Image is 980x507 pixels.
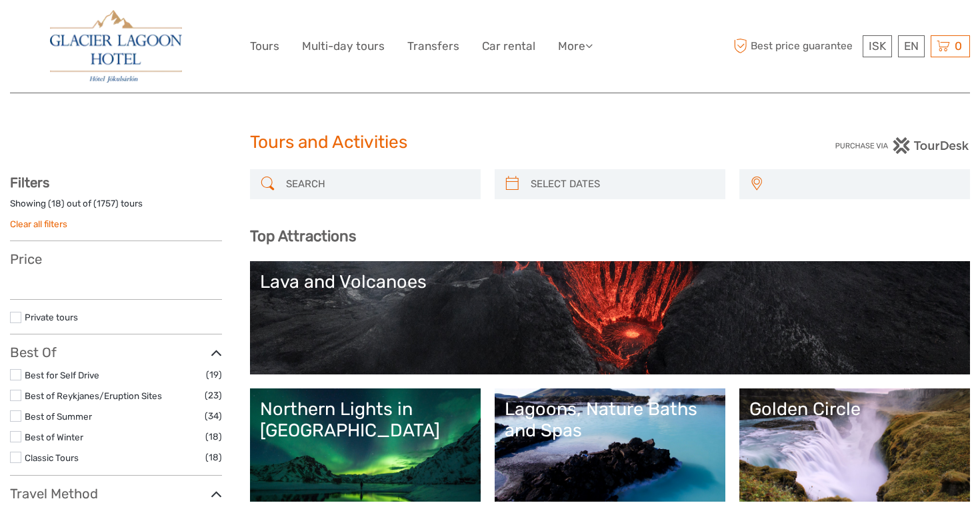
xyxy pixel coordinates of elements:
[206,367,222,382] span: (19)
[749,398,960,492] a: Golden Circle
[205,388,222,403] span: (23)
[302,37,385,56] a: Multi-day tours
[205,408,222,424] span: (34)
[482,37,535,56] a: Car rental
[260,398,471,492] a: Northern Lights in [GEOGRAPHIC_DATA]
[205,429,222,444] span: (18)
[25,452,79,463] a: Classic Tours
[260,271,960,292] div: Lava and Volcanoes
[51,197,61,210] label: 18
[505,398,715,442] div: Lagoons, Nature Baths and Spas
[10,251,222,267] h3: Price
[97,197,115,210] label: 1757
[25,432,83,442] a: Best of Winter
[25,312,78,322] a: Private tours
[749,398,960,420] div: Golden Circle
[10,344,222,360] h3: Best Of
[250,37,279,56] a: Tours
[10,486,222,502] h3: Travel Method
[898,35,925,57] div: EN
[250,132,730,153] h1: Tours and Activities
[50,10,182,83] img: 2790-86ba44ba-e5e5-4a53-8ab7-28051417b7bc_logo_big.jpg
[558,37,593,56] a: More
[407,37,459,56] a: Transfers
[505,398,715,492] a: Lagoons, Nature Baths and Spas
[281,173,474,196] input: SEARCH
[205,450,222,465] span: (18)
[260,398,471,442] div: Northern Lights in [GEOGRAPHIC_DATA]
[835,137,970,154] img: PurchaseViaTourDesk.png
[10,197,222,218] div: Showing ( ) out of ( ) tours
[10,219,67,229] a: Clear all filters
[25,370,99,380] a: Best for Self Drive
[25,390,162,401] a: Best of Reykjanes/Eruption Sites
[730,35,859,57] span: Best price guarantee
[953,39,964,53] span: 0
[250,227,356,245] b: Top Attractions
[10,175,49,191] strong: Filters
[869,39,886,53] span: ISK
[260,271,960,364] a: Lava and Volcanoes
[525,173,719,196] input: SELECT DATES
[25,411,92,422] a: Best of Summer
